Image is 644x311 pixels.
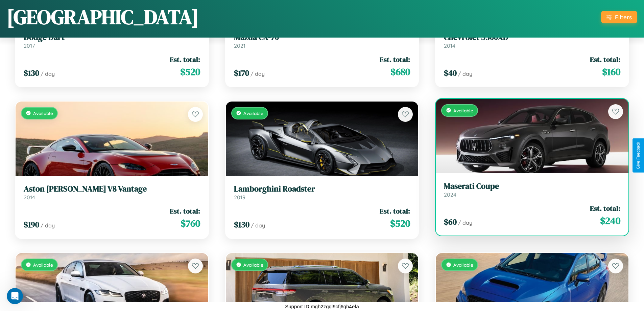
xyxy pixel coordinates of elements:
[41,222,55,229] span: / day
[7,3,199,31] h1: [GEOGRAPHIC_DATA]
[24,67,39,79] span: $ 130
[458,219,472,226] span: / day
[251,70,265,77] span: / day
[444,181,620,191] h3: Maserati Coupe
[444,216,457,227] span: $ 60
[444,67,457,79] span: $ 40
[181,217,200,230] span: $ 760
[24,184,200,201] a: Aston [PERSON_NAME] V8 Vantage2014
[390,217,410,230] span: $ 520
[380,54,410,64] span: Est. total:
[601,11,637,23] button: Filters
[170,206,200,216] span: Est. total:
[243,262,263,268] span: Available
[453,262,473,268] span: Available
[234,194,245,201] span: 2019
[636,142,641,169] div: Give Feedback
[590,203,620,213] span: Est. total:
[234,67,249,79] span: $ 170
[24,219,39,230] span: $ 190
[33,262,53,268] span: Available
[602,65,620,79] span: $ 160
[590,54,620,64] span: Est. total:
[170,54,200,64] span: Est. total:
[180,65,200,79] span: $ 520
[243,110,263,116] span: Available
[444,191,456,198] span: 2024
[444,181,620,198] a: Maserati Coupe2024
[24,184,200,194] h3: Aston [PERSON_NAME] V8 Vantage
[444,32,620,42] h3: Chevrolet 5500XD
[41,70,55,77] span: / day
[251,222,265,229] span: / day
[234,184,410,194] h3: Lamborghini Roadster
[458,70,472,77] span: / day
[380,206,410,216] span: Est. total:
[234,42,245,49] span: 2021
[234,219,249,230] span: $ 130
[444,32,620,49] a: Chevrolet 5500XD2014
[24,42,35,49] span: 2017
[600,214,620,227] span: $ 240
[285,302,359,311] p: Support ID: mgh2zgql9cfj6qh4efa
[24,32,200,42] h3: Dodge Dart
[390,65,410,79] span: $ 680
[24,32,200,49] a: Dodge Dart2017
[33,110,53,116] span: Available
[234,32,410,49] a: Mazda CX-702021
[444,42,455,49] span: 2014
[7,288,23,304] iframe: Intercom live chat
[24,194,35,201] span: 2014
[234,32,410,42] h3: Mazda CX-70
[615,14,632,21] div: Filters
[234,184,410,201] a: Lamborghini Roadster2019
[453,108,473,113] span: Available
